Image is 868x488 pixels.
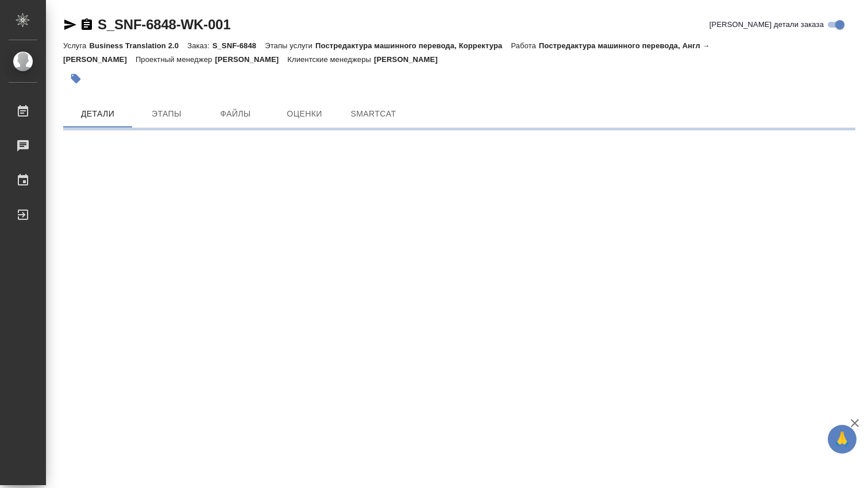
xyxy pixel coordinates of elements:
[80,18,94,32] button: Скопировать ссылку
[374,55,446,64] p: [PERSON_NAME]
[346,107,401,121] span: SmartCat
[832,427,852,451] span: 🙏
[265,41,315,50] p: Этапы услуги
[213,41,265,50] p: S_SNF-6848
[63,41,89,50] p: Услуга
[511,41,539,50] p: Работа
[828,425,857,454] button: 🙏
[136,55,215,64] p: Проектный менеджер
[287,55,374,64] p: Клиентские менеджеры
[208,107,263,121] span: Файлы
[187,41,212,50] p: Заказ:
[277,107,332,121] span: Оценки
[70,107,125,121] span: Детали
[89,41,187,50] p: Business Translation 2.0
[63,18,77,32] button: Скопировать ссылку для ЯМессенджера
[139,107,194,121] span: Этапы
[98,17,230,32] a: S_SNF-6848-WK-001
[709,19,824,30] span: [PERSON_NAME] детали заказа
[215,55,287,64] p: [PERSON_NAME]
[315,41,511,50] p: Постредактура машинного перевода, Корректура
[63,66,88,91] button: Добавить тэг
